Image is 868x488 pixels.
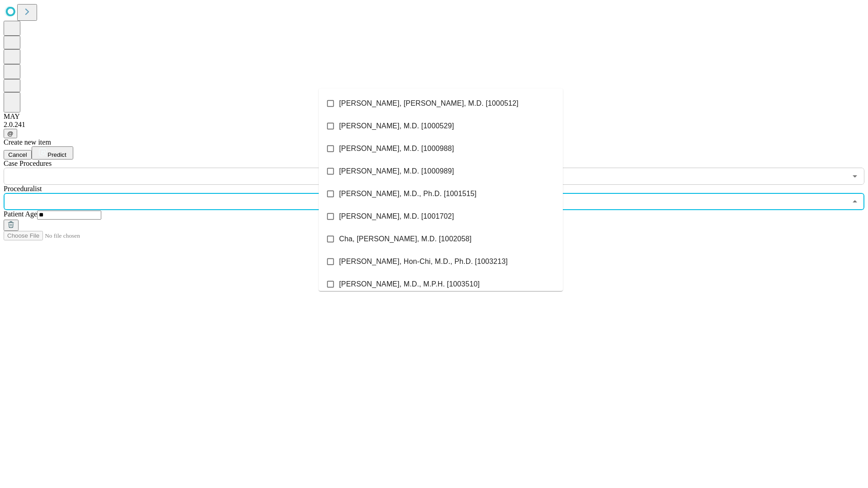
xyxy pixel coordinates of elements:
[339,188,476,199] span: [PERSON_NAME], M.D., Ph.D. [1001515]
[4,138,51,146] span: Create new item
[47,151,66,158] span: Predict
[339,256,508,267] span: [PERSON_NAME], Hon-Chi, M.D., Ph.D. [1003213]
[4,150,32,160] button: Cancel
[4,129,17,138] button: @
[339,279,480,290] span: [PERSON_NAME], M.D., M.P.H. [1003510]
[7,130,14,137] span: @
[4,185,42,192] span: Proceduralist
[4,113,864,121] div: MAY
[8,151,27,158] span: Cancel
[849,170,861,183] button: Open
[339,121,454,131] span: [PERSON_NAME], M.D. [1000529]
[339,234,472,244] span: Cha, [PERSON_NAME], M.D. [1002058]
[4,210,37,218] span: Patient Age
[339,98,519,109] span: [PERSON_NAME], [PERSON_NAME], M.D. [1000512]
[339,166,454,177] span: [PERSON_NAME], M.D. [1000989]
[339,211,454,222] span: [PERSON_NAME], M.D. [1001702]
[339,143,454,154] span: [PERSON_NAME], M.D. [1000988]
[849,195,861,208] button: Close
[4,121,864,129] div: 2.0.241
[4,160,52,167] span: Scheduled Procedure
[32,146,73,160] button: Predict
